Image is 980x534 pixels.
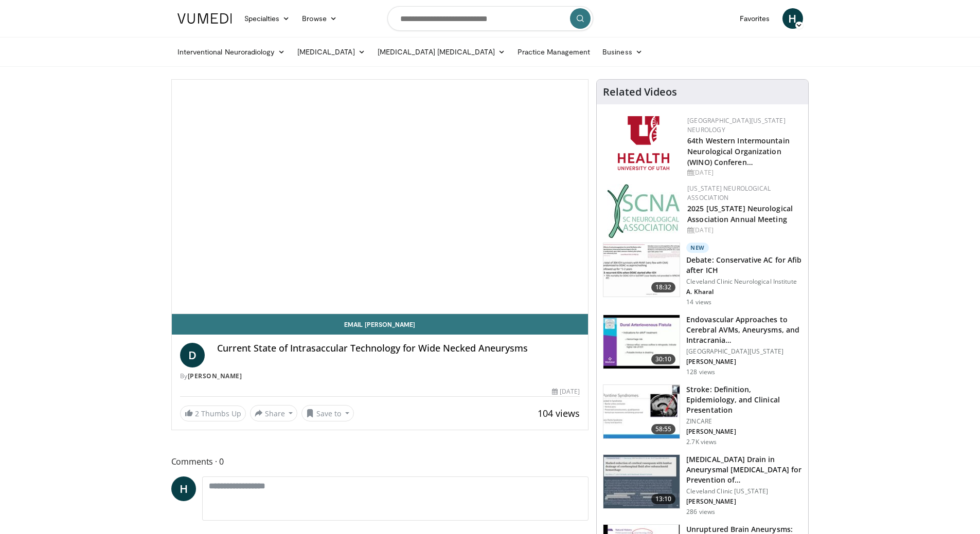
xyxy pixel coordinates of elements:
span: 18:32 [651,282,676,292]
input: Search topics, interventions [387,6,593,31]
h4: Related Videos [603,86,677,98]
p: [PERSON_NAME] [686,498,802,506]
p: Cleveland Clinic [US_STATE] [686,487,802,495]
h3: Stroke: Definition, Epidemiology, and Clinical Presentation [686,384,802,415]
img: VuMedi Logo [177,13,232,24]
h4: Current State of Intrasaccular Technology for Wide Necked Aneurysms [217,343,580,354]
a: [MEDICAL_DATA] [291,42,371,62]
h3: Endovascular Approaches to Cerebral AVMs, Aneurysms, and Intracrania… [686,315,802,345]
span: 30:10 [651,354,676,364]
span: Comments 0 [171,455,589,468]
p: [PERSON_NAME] [686,428,802,436]
a: D [180,343,205,367]
a: H [171,476,196,501]
a: Interventional Neuroradiology [171,42,291,62]
img: f6362829-b0a3-407d-a044-59546adfd345.png.150x105_q85_autocrop_double_scale_upscale_version-0.2.png [618,116,669,170]
img: 26d5732c-95f1-4678-895e-01ffe56ce748.150x105_q85_crop-smart_upscale.jpg [603,385,680,438]
p: 286 views [686,508,715,516]
div: [DATE] [552,387,580,396]
p: Cleveland Clinic Neurological Institute [686,278,802,286]
a: 18:32 New Debate: Conservative AC for Afib after ICH Cleveland Clinic Neurological Institute A. K... [603,243,802,306]
a: Browse [296,8,343,29]
p: 128 views [686,368,715,376]
a: 64th Western Intermountain Neurological Organization (WINO) Conferen… [687,136,790,167]
p: [PERSON_NAME] [686,358,802,366]
a: Business [596,42,649,62]
a: Practice Management [511,42,596,62]
h3: Debate: Conservative AC for Afib after ICH [686,255,802,275]
div: [DATE] [687,226,800,235]
a: Email [PERSON_NAME] [172,314,589,335]
img: b123db18-9392-45ae-ad1d-42c3758a27aa.jpg.150x105_q85_autocrop_double_scale_upscale_version-0.2.jpg [607,184,680,238]
div: [DATE] [687,168,800,177]
a: 2025 [US_STATE] Neurological Association Annual Meeting [687,204,793,224]
a: Specialties [238,8,296,29]
a: [MEDICAL_DATA] [MEDICAL_DATA] [371,42,511,62]
a: [US_STATE] Neurological Association [687,184,771,202]
img: 6167d7e7-641b-44fc-89de-ec99ed7447bb.150x105_q85_crop-smart_upscale.jpg [603,315,680,369]
h3: [MEDICAL_DATA] Drain in Aneurysmal [MEDICAL_DATA] for Prevention of… [686,454,802,485]
span: 2 [195,409,199,418]
a: 2 Thumbs Up [180,406,246,421]
a: 58:55 Stroke: Definition, Epidemiology, and Clinical Presentation ZINCARE [PERSON_NAME] 2.7K views [603,384,802,446]
video-js: Video Player [172,80,589,314]
p: ZINCARE [686,417,802,426]
p: New [686,243,709,253]
p: 2.7K views [686,438,717,446]
span: 104 views [538,407,580,419]
a: 30:10 Endovascular Approaches to Cerebral AVMs, Aneurysms, and Intracrania… [GEOGRAPHIC_DATA][US_... [603,315,802,376]
button: Save to [301,405,354,421]
a: [PERSON_NAME] [188,372,242,380]
p: A. Kharal [686,288,802,296]
a: [GEOGRAPHIC_DATA][US_STATE] Neurology [687,116,786,134]
span: 58:55 [651,424,676,434]
a: Favorites [734,8,776,29]
div: By [180,372,580,381]
p: [GEOGRAPHIC_DATA][US_STATE] [686,347,802,356]
img: 514e11ea-87f1-47fb-adb8-ddffea0a3059.150x105_q85_crop-smart_upscale.jpg [603,243,680,297]
img: 516124b3-1236-44f8-a5da-d16569704871.150x105_q85_crop-smart_upscale.jpg [603,455,680,508]
a: H [782,8,803,29]
a: 13:10 [MEDICAL_DATA] Drain in Aneurysmal [MEDICAL_DATA] for Prevention of… Cleveland Clinic [US_S... [603,454,802,516]
p: 14 views [686,298,711,306]
button: Share [250,405,298,421]
span: 13:10 [651,494,676,504]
